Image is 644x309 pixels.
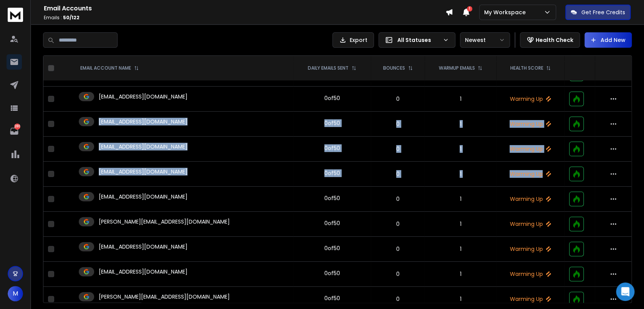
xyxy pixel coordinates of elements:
[324,194,340,202] div: 0 of 50
[8,286,23,301] button: M
[375,145,420,153] p: 0
[501,245,560,253] p: Warming Up
[324,219,340,227] div: 0 of 50
[324,169,340,177] div: 0 of 50
[581,8,625,16] p: Get Free Credits
[99,218,230,225] p: [PERSON_NAME][EMAIL_ADDRESS][DOMAIN_NAME]
[501,95,560,103] p: Warming Up
[44,4,445,13] h1: Email Accounts
[397,36,440,44] p: All Statuses
[501,270,560,278] p: Warming Up
[501,220,560,228] p: Warming Up
[99,293,230,301] p: [PERSON_NAME][EMAIL_ADDRESS][DOMAIN_NAME]
[99,143,188,150] p: [EMAIL_ADDRESS][DOMAIN_NAME]
[324,294,340,302] div: 0 of 50
[501,145,560,153] p: Warming Up
[484,8,529,16] p: My Workspace
[425,137,496,162] td: 1
[584,32,632,48] button: Add New
[501,295,560,303] p: Warming Up
[375,220,420,228] p: 0
[501,195,560,203] p: Warming Up
[375,170,420,178] p: 0
[308,65,349,71] p: DAILY EMAILS SENT
[425,87,496,112] td: 1
[565,5,631,20] button: Get Free Credits
[14,124,20,130] p: 280
[324,94,340,102] div: 0 of 50
[80,65,139,71] div: EMAIL ACCOUNT NAME
[510,65,543,71] p: HEALTH SCORE
[460,32,510,48] button: Newest
[332,32,374,48] button: Export
[99,268,188,276] p: [EMAIL_ADDRESS][DOMAIN_NAME]
[425,162,496,187] td: 1
[99,118,188,125] p: [EMAIL_ADDRESS][DOMAIN_NAME]
[501,170,560,178] p: Warming Up
[324,119,340,127] div: 0 of 50
[375,95,420,103] p: 0
[324,269,340,277] div: 0 of 50
[467,6,472,12] span: 1
[425,212,496,237] td: 1
[425,112,496,137] td: 1
[99,193,188,200] p: [EMAIL_ADDRESS][DOMAIN_NAME]
[8,8,23,22] img: logo
[99,168,188,175] p: [EMAIL_ADDRESS][DOMAIN_NAME]
[501,120,560,128] p: Warming Up
[375,245,420,253] p: 0
[383,65,405,71] p: BOUNCES
[44,15,445,21] p: Emails :
[375,295,420,303] p: 0
[99,243,188,251] p: [EMAIL_ADDRESS][DOMAIN_NAME]
[375,120,420,128] p: 0
[99,93,188,100] p: [EMAIL_ADDRESS][DOMAIN_NAME]
[425,237,496,262] td: 1
[324,244,340,252] div: 0 of 50
[324,144,340,152] div: 0 of 50
[616,282,634,301] div: Open Intercom Messenger
[63,14,80,21] span: 50 / 122
[7,124,22,139] a: 280
[536,36,573,44] p: Health Check
[375,270,420,278] p: 0
[375,195,420,203] p: 0
[520,32,580,48] button: Health Check
[438,65,475,71] p: WARMUP EMAILS
[425,262,496,287] td: 1
[425,187,496,212] td: 1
